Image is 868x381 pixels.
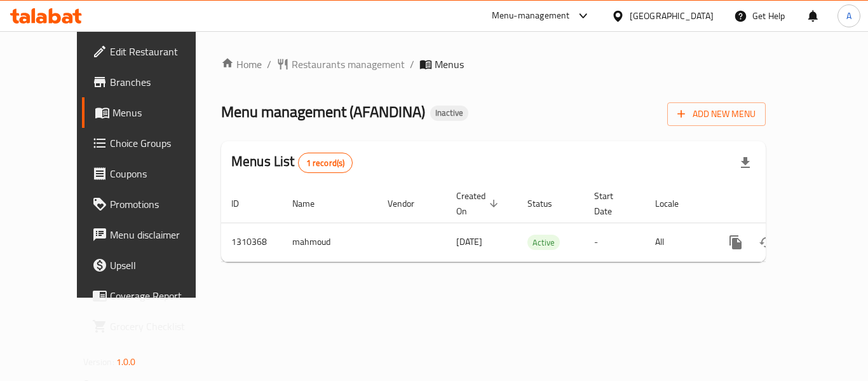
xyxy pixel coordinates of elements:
[430,107,468,118] span: Inactive
[82,67,222,97] a: Branches
[110,74,212,90] span: Branches
[846,9,851,23] span: A
[82,158,222,189] a: Coupons
[677,106,756,122] span: Add New Menu
[721,227,751,258] button: more
[82,36,222,67] a: Edit Restaurant
[710,184,853,223] th: Actions
[231,152,353,173] h2: Menus List
[110,319,212,334] span: Grocery Checklist
[110,44,212,59] span: Edit Restaurant
[655,196,695,211] span: Locale
[584,223,645,261] td: -
[221,223,282,261] td: 1310368
[82,250,222,281] a: Upsell
[110,258,212,273] span: Upsell
[298,153,353,173] div: Total records count
[110,288,212,303] span: Coverage Report
[221,57,766,72] nav: breadcrumb
[527,235,560,250] div: Active
[221,97,425,126] span: Menu management ( AFANDINA )
[82,128,222,158] a: Choice Groups
[292,196,331,211] span: Name
[231,196,255,211] span: ID
[430,106,468,121] div: Inactive
[221,57,262,72] a: Home
[267,57,271,72] li: /
[116,354,136,370] span: 1.0.0
[456,188,502,219] span: Created On
[299,157,353,169] span: 1 record(s)
[282,223,377,261] td: mahmoud
[82,281,222,311] a: Coverage Report
[82,219,222,250] a: Menu disclaimer
[630,9,714,23] div: [GEOGRAPHIC_DATA]
[730,148,761,178] div: Export file
[645,223,710,261] td: All
[388,196,431,211] span: Vendor
[221,184,853,262] table: enhanced table
[410,57,414,72] li: /
[492,8,570,24] div: Menu-management
[292,57,405,72] span: Restaurants management
[435,57,464,72] span: Menus
[110,166,212,181] span: Coupons
[527,196,569,211] span: Status
[82,311,222,342] a: Grocery Checklist
[276,57,405,72] a: Restaurants management
[82,189,222,219] a: Promotions
[112,105,212,120] span: Menus
[83,354,114,370] span: Version:
[456,233,482,250] span: [DATE]
[110,135,212,151] span: Choice Groups
[110,197,212,212] span: Promotions
[82,97,222,128] a: Menus
[110,227,212,242] span: Menu disclaimer
[527,235,560,250] span: Active
[751,227,782,258] button: Change Status
[594,188,630,219] span: Start Date
[667,102,766,126] button: Add New Menu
